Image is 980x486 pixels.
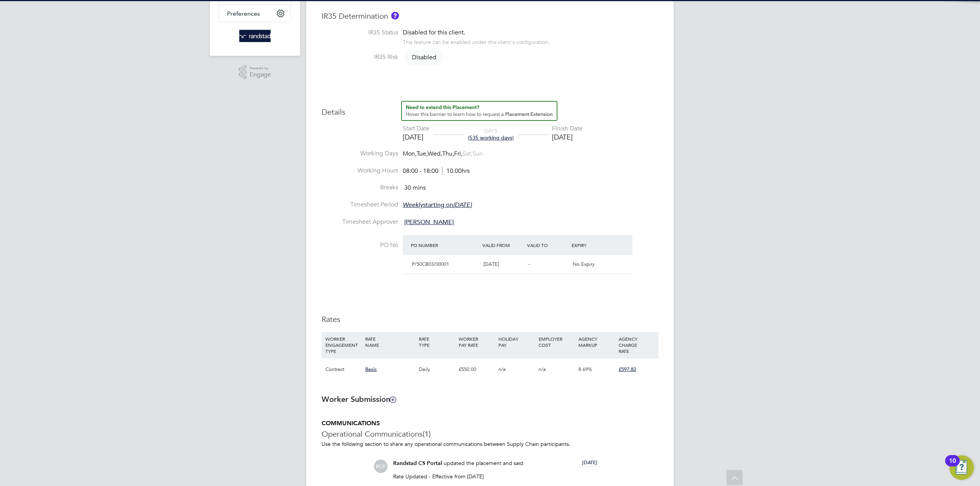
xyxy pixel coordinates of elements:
span: (535 working days) [468,134,514,141]
div: Valid From [480,238,525,252]
span: Wed, [428,150,442,158]
div: WORKER PAY RATE [457,332,497,352]
span: (1) [423,429,431,439]
h3: Rates [322,314,658,324]
h3: Operational Communications [322,429,658,439]
span: 8.69% [578,366,592,372]
div: 10 [949,461,956,471]
span: [DATE] [582,459,597,466]
div: £550.00 [457,358,497,380]
div: Start Date [403,125,430,133]
p: Rate Updated - Effective from [DATE] [393,473,597,480]
div: This feature can be enabled under this client's configuration. [403,37,550,46]
span: - [528,261,530,267]
div: Expiry [570,238,614,252]
div: AGENCY MARKUP [577,332,616,352]
span: n/a [539,366,546,372]
a: Go to home page [219,30,291,42]
label: Working Hours [322,167,398,175]
div: HOLIDAY PAY [497,332,536,352]
span: n/a [498,366,506,372]
h3: IR35 Determination [322,11,658,21]
div: Contract [323,358,363,380]
button: How to extend a Placement? [401,101,557,121]
span: 10.00hrs [442,167,470,175]
span: P/50CB03/00001 [412,261,449,267]
span: [DATE] [483,261,499,267]
div: [DATE] [552,133,583,141]
span: Engage [250,72,271,78]
span: starting on [403,201,472,209]
em: [DATE] [453,201,472,209]
p: Use the following section to share any operational communications between Supply Chain participants. [322,440,658,447]
span: Basic [365,366,377,372]
em: Weekly [403,201,423,209]
span: Disabled [404,50,444,65]
span: Preferences [227,10,260,17]
b: Worker Submission [322,395,396,404]
label: Breaks [322,184,398,192]
span: Disabled for this client. [403,29,465,36]
div: PO Number [409,238,480,252]
div: EMPLOYER COST [537,332,577,352]
a: Powered byEngage [239,65,271,80]
div: Valid To [525,238,570,252]
span: Powered by [250,65,271,72]
div: [DATE] [403,133,430,141]
div: 08:00 - 18:00 [403,167,470,175]
div: Finish Date [552,125,583,133]
span: updated the placement and said [444,460,523,466]
span: Thu, [442,150,454,158]
span: Tue, [416,150,428,158]
span: Fri, [454,150,462,158]
span: 30 mins [404,184,426,192]
span: Sat, [462,150,472,158]
div: AGENCY CHARGE RATE [617,332,657,358]
img: randstad-logo-retina.png [239,30,271,42]
button: Open Resource Center, 10 new notifications [949,455,974,480]
span: [PERSON_NAME] [404,218,454,226]
label: Working Days [322,150,398,158]
div: Daily [417,358,457,380]
span: Mon, [403,150,416,158]
label: Timesheet Approver [322,218,398,226]
label: Timesheet Period [322,201,398,209]
label: IR35 Risk [322,53,398,61]
span: £597.82 [619,366,636,372]
div: RATE NAME [363,332,416,352]
h3: Details [322,101,658,117]
span: RCP [374,460,387,473]
button: About IR35 [391,12,399,20]
span: Sun [472,150,483,158]
label: PO No [322,241,398,249]
button: Preferences [219,5,291,22]
span: Randstad CS Portal [393,460,442,466]
h5: COMMUNICATIONS [322,419,658,427]
label: IR35 Status [322,29,398,37]
div: DAYS [464,127,518,141]
span: No Expiry [573,261,595,267]
div: RATE TYPE [417,332,457,352]
div: WORKER ENGAGEMENT TYPE [323,332,363,358]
